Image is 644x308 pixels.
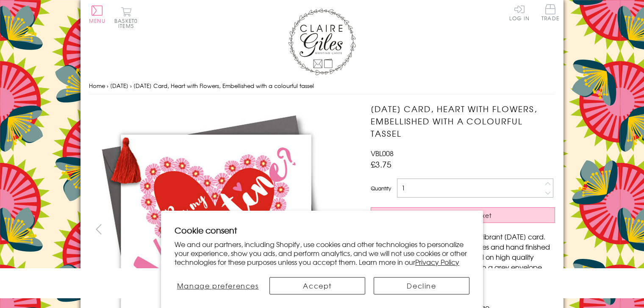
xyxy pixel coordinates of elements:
a: Trade [541,4,559,22]
img: Claire Giles Greetings Cards [288,8,356,75]
span: VBL008 [371,148,394,158]
a: [DATE] [110,82,128,90]
button: prev [89,220,108,239]
span: Manage preferences [177,280,259,291]
h2: Cookie consent [175,224,469,236]
button: Accept [269,277,365,294]
span: £3.75 [371,158,391,170]
span: 0 items [118,17,138,30]
span: › [130,82,132,90]
a: Privacy Policy [415,257,459,267]
span: Trade [541,4,559,21]
button: Basket0 items [114,7,138,28]
a: Home [89,82,105,90]
button: Decline [374,277,469,294]
span: Menu [89,17,105,25]
button: Menu [89,5,105,23]
span: [DATE] Card, Heart with Flowers, Embellished with a colourful tassel [133,82,314,90]
a: Log In [509,4,530,21]
button: Add to Basket [371,207,555,223]
p: We and our partners, including Shopify, use cookies and other technologies to personalize your ex... [175,240,469,266]
span: › [107,82,108,90]
label: Quantity [371,184,391,192]
button: Manage preferences [175,277,261,294]
nav: breadcrumbs [89,77,555,95]
h1: [DATE] Card, Heart with Flowers, Embellished with a colourful tassel [371,103,555,139]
